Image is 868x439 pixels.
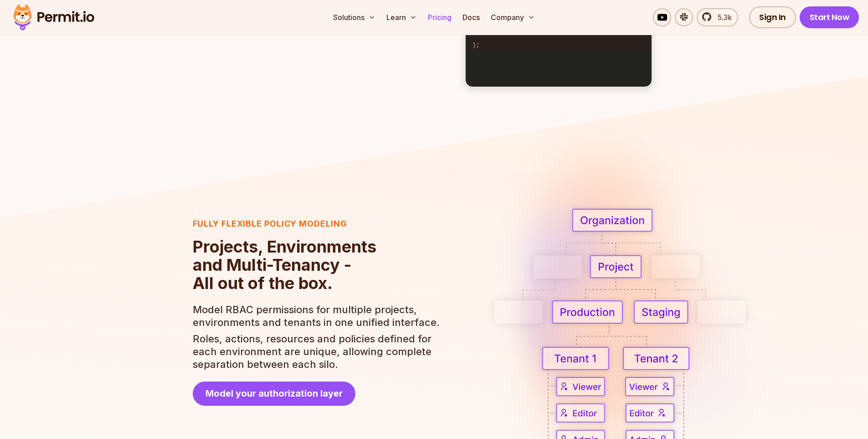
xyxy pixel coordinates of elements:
[193,304,441,329] p: Model RBAC permissions for multiple projects, environments and tenants in one unified interface.
[193,382,355,406] a: Model your authorization layer
[9,2,98,33] img: Permit logo
[205,387,343,400] span: Model your authorization layer
[800,6,859,28] a: Start Now
[193,218,441,231] h3: Fully flexible policy modeling
[749,6,796,28] a: Sign In
[193,333,441,371] p: Roles, actions, resources and policies defined for each environment are unique, allowing complete...
[329,8,379,26] button: Solutions
[487,8,539,26] button: Company
[424,8,455,26] a: Pricing
[459,8,483,26] a: Docs
[697,8,738,26] a: 5.3k
[466,38,652,52] code: );
[712,12,732,23] span: 5.3k
[193,238,441,293] h2: Projects, Environments and Multi-Tenancy - All out of the box.
[383,8,421,26] button: Learn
